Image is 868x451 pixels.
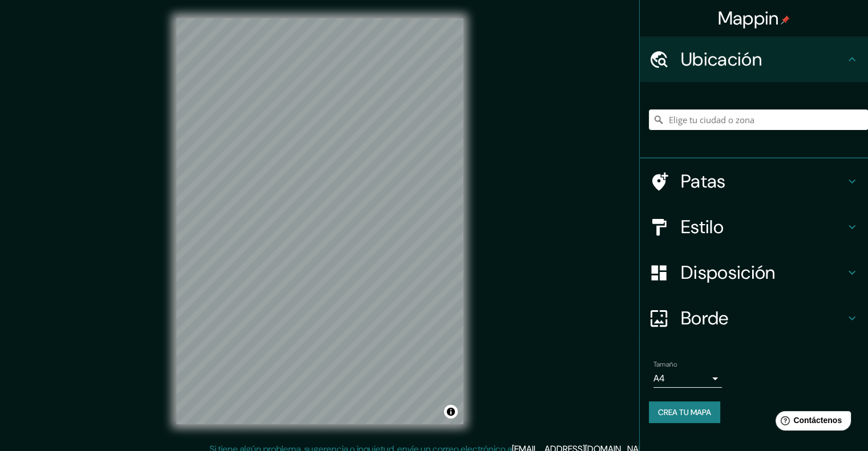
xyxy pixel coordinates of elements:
[640,204,868,250] div: Estilo
[653,360,677,369] font: Tamaño
[681,215,724,239] font: Estilo
[681,169,726,193] font: Patas
[176,18,463,424] canvas: Mapa
[718,6,779,30] font: Mappin
[649,401,720,423] button: Crea tu mapa
[781,15,790,25] img: pin-icon.png
[766,407,855,438] iframe: Lanzador de widgets de ayuda
[640,295,868,341] div: Borde
[444,405,458,419] button: Activar o desactivar atribución
[681,47,762,71] font: Ubicación
[681,261,775,285] font: Disposición
[640,250,868,295] div: Disposición
[653,369,722,388] div: A4
[640,159,868,204] div: Patas
[640,36,868,82] div: Ubicación
[649,109,868,130] input: Elige tu ciudad o zona
[653,372,665,384] font: A4
[658,407,711,417] font: Crea tu mapa
[681,306,729,330] font: Borde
